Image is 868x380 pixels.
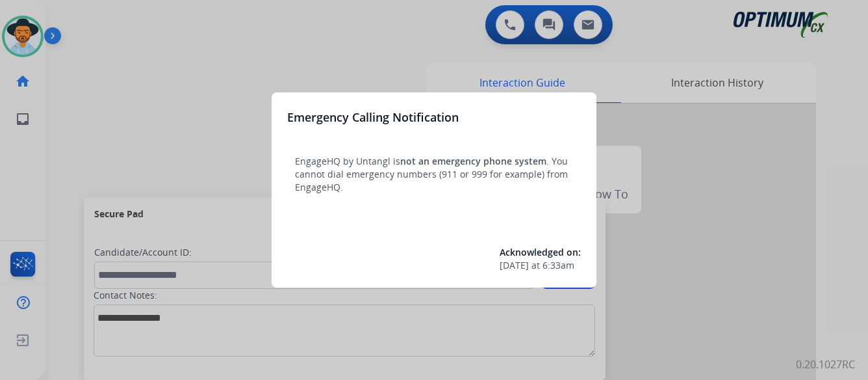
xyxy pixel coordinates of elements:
span: not an emergency phone system [400,155,546,167]
p: 0.20.1027RC [796,357,855,372]
p: EngageHQ by Untangl is . You cannot dial emergency numbers (911 or 999 for example) from EngageHQ. [295,155,573,194]
h3: Emergency Calling Notification [287,108,459,126]
div: at [500,259,581,272]
span: Acknowledged on: [500,246,581,258]
span: 6:33am [542,259,574,272]
span: [DATE] [500,259,529,272]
